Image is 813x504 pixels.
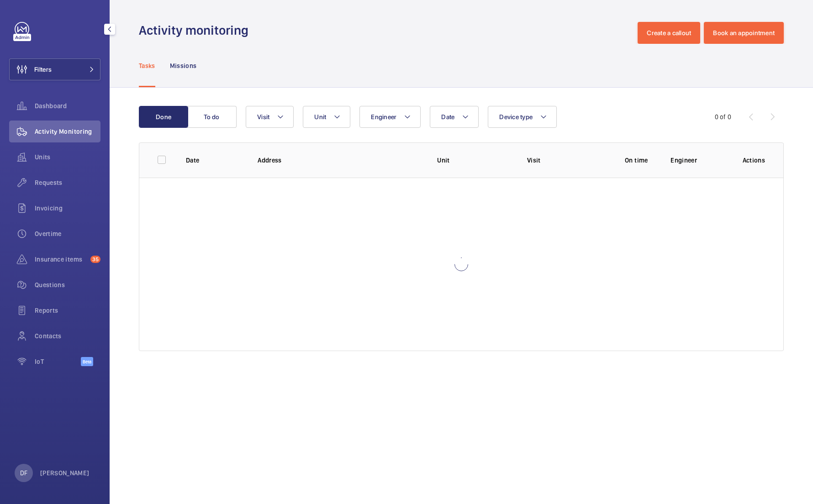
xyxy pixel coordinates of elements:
button: Device type [488,106,557,128]
div: 0 of 0 [715,112,731,121]
span: Date [441,113,454,121]
span: Filters [34,65,52,74]
p: Actions [743,156,765,165]
p: Visit [527,156,602,165]
button: Book an appointment [704,22,784,44]
button: Date [430,106,479,128]
span: Invoicing [35,204,100,213]
p: On time [617,156,656,165]
button: Filters [9,58,100,80]
p: Missions [170,61,197,70]
button: Engineer [359,106,421,128]
p: Engineer [670,156,728,165]
span: Device type [499,113,533,121]
p: Tasks [139,61,155,70]
span: Questions [35,280,100,289]
span: Activity Monitoring [35,127,100,136]
p: Date [186,156,243,165]
p: Unit [437,156,512,165]
span: IoT [35,357,81,366]
span: Engineer [371,113,396,121]
button: Unit [303,106,350,128]
span: Units [35,152,100,162]
p: [PERSON_NAME] [40,468,90,478]
span: Reports [35,306,100,315]
p: DF [20,468,27,478]
span: Insurance items [35,255,87,264]
span: Beta [81,357,93,366]
p: Address [258,156,422,165]
span: Unit [314,113,326,121]
span: Overtime [35,229,100,238]
h1: Activity monitoring [139,22,254,39]
span: Requests [35,178,100,187]
span: Visit [257,113,269,121]
button: Done [139,106,188,128]
span: Dashboard [35,101,100,110]
button: Visit [246,106,294,128]
span: 35 [90,256,100,263]
span: Contacts [35,331,100,341]
button: Create a callout [638,22,700,44]
button: To do [187,106,237,128]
